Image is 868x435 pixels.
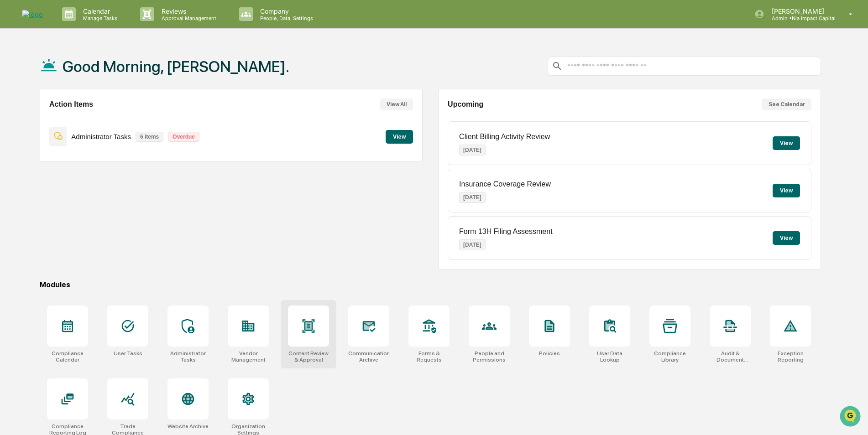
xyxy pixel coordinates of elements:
[386,130,413,144] button: View
[167,350,209,363] div: Administrator Tasks
[762,98,811,110] button: See Calendar
[253,15,318,21] p: People, Data, Settings
[380,98,413,110] button: View All
[18,115,59,124] span: Preclearance
[764,7,836,15] p: [PERSON_NAME]
[710,350,751,363] div: Audit & Document Logs
[167,423,209,430] div: Website Archive
[9,133,16,140] div: 🔎
[770,350,811,363] div: Exception Reporting
[649,350,690,363] div: Compliance Library
[18,132,58,141] span: Data Lookup
[539,350,560,357] div: Policies
[31,70,150,79] div: Start new chat
[773,231,800,245] button: View
[155,72,166,83] button: Start new chat
[49,100,93,109] h2: Action Items
[448,100,483,109] h2: Upcoming
[386,132,413,140] a: View
[773,136,800,150] button: View
[459,180,551,188] p: Insurance Coverage Review
[589,350,630,363] div: User Data Lookup
[773,184,800,197] button: View
[63,111,117,128] a: 🗄️Attestations
[40,280,821,289] div: Modules
[459,239,486,250] p: [DATE]
[71,133,131,140] p: Administrator Tasks
[24,41,151,51] input: Clear
[31,79,115,86] div: We're available if you need us!
[66,116,73,123] div: 🗄️
[5,129,61,145] a: 🔎Data Lookup
[47,350,88,363] div: Compliance Calendar
[76,7,122,15] p: Calendar
[76,15,122,21] p: Manage Tasks
[459,133,550,141] p: Client Billing Activity Review
[408,350,450,363] div: Forms & Requests
[459,145,486,155] p: [DATE]
[839,405,863,430] iframe: Open customer support
[136,132,163,142] p: 6 items
[63,57,289,76] h1: Good Morning, [PERSON_NAME].
[154,15,221,21] p: Approval Management
[764,15,836,21] p: Admin • Nia Impact Capital
[91,155,110,161] span: Pylon
[228,350,269,363] div: Vendor Management
[9,70,26,86] img: 1746055101610-c473b297-6a78-478c-a979-82029cc54cd1
[459,192,486,203] p: [DATE]
[9,19,166,34] p: How can we help?
[64,154,110,161] a: Powered byPylon
[5,111,63,128] a: 🖐️Preclearance
[154,7,221,15] p: Reviews
[22,10,44,19] img: logo
[114,350,142,357] div: User Tasks
[9,116,16,123] div: 🖐️
[459,228,553,236] p: Form 13H Filing Assessment
[75,115,113,124] span: Attestations
[469,350,510,363] div: People and Permissions
[348,350,389,363] div: Communications Archive
[168,132,199,142] p: Overdue
[253,7,318,15] p: Company
[288,350,329,363] div: Content Review & Approval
